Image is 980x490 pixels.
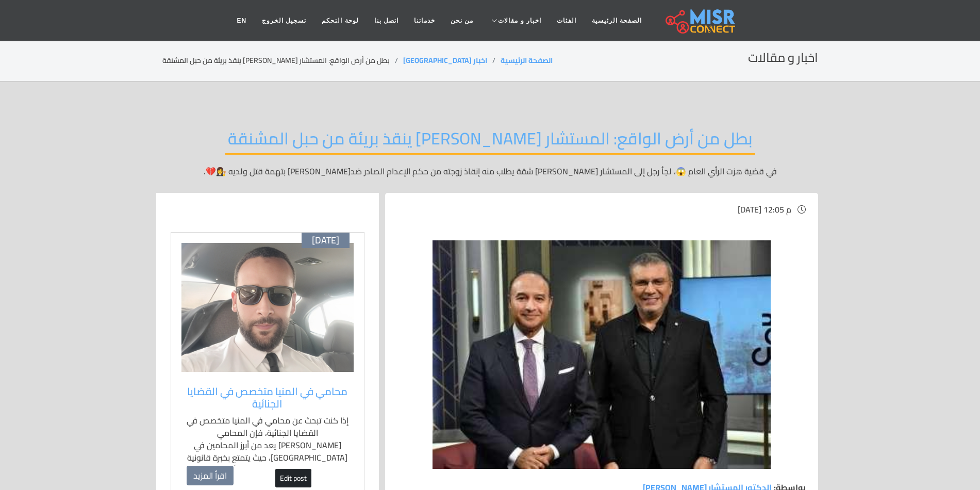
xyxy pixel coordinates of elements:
a: محامي في المنيا متخصص في القضايا الجنائية [187,385,348,410]
a: الفئات [549,11,584,30]
span: [DATE] [312,235,339,246]
li: بطل من أرض الواقع: المستشار [PERSON_NAME] ينقذ بريئة من حبل المشنقة [162,55,403,66]
h2: بطل من أرض الواقع: المستشار [PERSON_NAME] ينقذ بريئة من حبل المشنقة [225,128,755,155]
span: اخبار و مقالات [498,16,541,25]
h2: اخبار و مقالات [748,51,818,66]
p: في قضية هزت الرأي العام 😱، لجأ رجل إلى المستشار [PERSON_NAME] شقة يطلب منه إنقاذ زوجته من حكم الإ... [162,165,818,177]
img: المحامي محمد عاطف [181,243,354,372]
a: خدماتنا [406,11,443,30]
a: لوحة التحكم [314,11,366,30]
p: إذا كنت تبحث عن محامي في المنيا متخصص في القضايا الجنائية، فإن المحامي [PERSON_NAME] يعد من أبرز ... [187,414,348,488]
a: تسجيل الخروج [254,11,314,30]
a: Edit post [275,469,311,487]
a: من نحن [443,11,481,30]
a: الصفحة الرئيسية [501,54,553,67]
img: main.misr_connect [666,8,735,34]
a: اتصل بنا [367,11,406,30]
a: اقرأ المزيد [187,466,234,485]
a: EN [229,11,254,30]
a: اخبار [GEOGRAPHIC_DATA] [403,54,487,67]
span: [DATE] 12:05 م [738,202,791,217]
img: المستشار محمد بهاء ابو شقه [433,240,771,469]
a: اخبار و مقالات [481,11,549,30]
a: الصفحة الرئيسية [584,11,650,30]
